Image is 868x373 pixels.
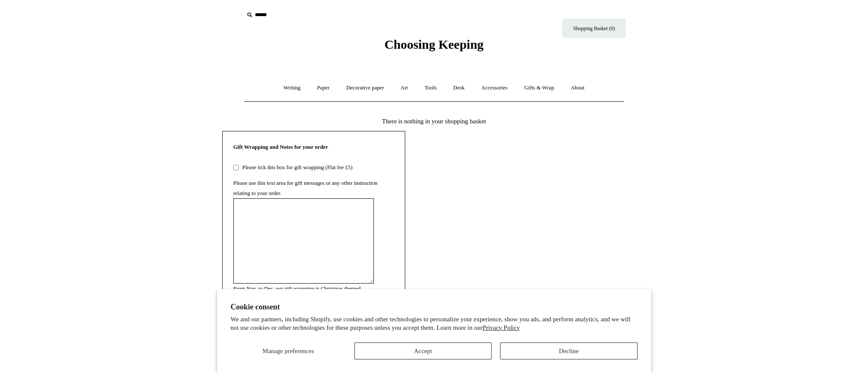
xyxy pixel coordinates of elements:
a: About [563,77,592,99]
a: Accessories [474,77,515,99]
strong: Gift Wrapping and Notes for your order [233,144,328,150]
span: Choosing Keeping [384,37,484,51]
a: Desk [446,77,473,99]
a: Decorative paper [339,77,392,99]
button: Decline [500,342,637,359]
a: Art [393,77,415,99]
a: Privacy Policy [483,324,520,331]
label: From Nov. to Dec. our gift wrapping is Christmas themed. All orders sent as gifts must be signed ... [233,285,362,332]
p: We and our partners, including Shopify, use cookies and other technologies to personalize your ex... [231,315,638,332]
button: Manage preferences [231,342,346,359]
p: There is nothing in your shopping basket [222,116,646,126]
label: Please tick this box for gift wrapping (Flat fee £5) [240,164,352,170]
button: Accept [354,342,492,359]
a: Gifts & Wrap [517,77,562,99]
a: Writing [276,77,308,99]
span: Manage preferences [263,348,314,354]
label: Please use this text area for gift messages or any other instruction relating to your order. [233,180,377,196]
a: Tools [417,77,445,99]
a: Choosing Keeping [384,44,484,50]
h2: Cookie consent [231,303,638,312]
a: Shopping Basket (0) [562,19,626,38]
a: Paper [310,77,337,99]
